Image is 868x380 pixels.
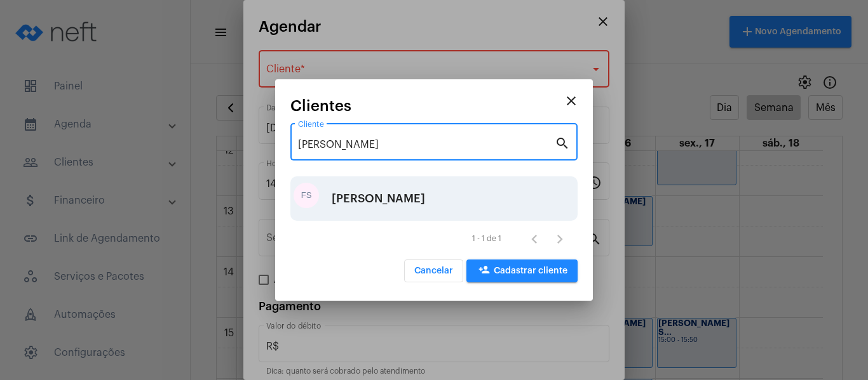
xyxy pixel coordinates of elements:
[298,139,555,150] input: Pesquisar cliente
[332,180,425,218] div: [PERSON_NAME]
[404,259,463,282] button: Cancelar
[290,98,351,114] span: Clientes
[477,264,492,279] mat-icon: person_add
[466,259,578,282] button: Cadastrar cliente
[472,235,501,243] div: 1 - 1 de 1
[555,135,570,150] mat-icon: search
[564,93,579,108] mat-icon: close
[294,183,319,208] div: FS
[477,266,567,275] span: Cadastrar cliente
[547,226,573,251] button: Próxima página
[414,266,453,275] span: Cancelar
[522,226,547,251] button: Página anterior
